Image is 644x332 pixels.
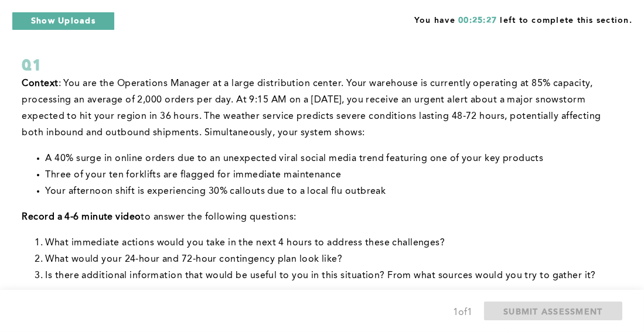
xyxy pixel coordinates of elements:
strong: Record a 4-6 minute video [22,213,141,222]
li: What immediate actions would you take in the next 4 hours to address these challenges? [46,235,618,251]
li: A 40% surge in online orders due to an unexpected viral social media trend featuring one of your ... [46,150,618,167]
div: 1 of 1 [453,304,472,321]
li: Is there additional information that would be useful to you in this situation? From what sources ... [46,268,618,284]
li: Your afternoon shift is experiencing 30% callouts due to a local flu outbreak [46,183,618,200]
li: Three of your ten forklifts are flagged for immediate maintenance [46,167,618,183]
p: : You are the Operations Manager at a large distribution center. Your warehouse is currently oper... [22,76,618,141]
button: SUBMIT ASSESSMENT [484,302,622,320]
span: SUBMIT ASSESSMENT [503,306,602,317]
span: You have left to complete this section. [414,12,632,26]
strong: Context [22,79,59,88]
li: What would your 24-hour and 72-hour contingency plan look like? [46,251,618,268]
p: to answer the following questions: [22,209,618,225]
button: Show Uploads [12,12,115,30]
div: Q1 [22,54,618,76]
span: 00:25:27 [458,16,497,25]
